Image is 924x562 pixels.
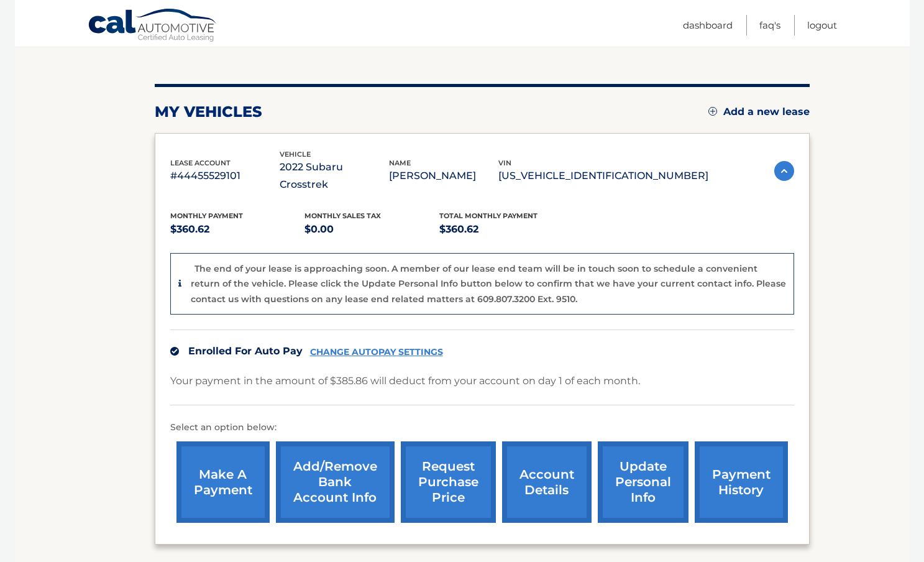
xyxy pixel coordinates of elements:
[695,441,788,523] a: payment history
[807,15,837,35] a: Logout
[170,347,179,356] img: check.svg
[176,441,270,523] a: make a payment
[498,159,511,167] span: vin
[191,263,786,305] p: The end of your lease is approaching soon. A member of our lease end team will be in touch soon t...
[170,221,305,238] p: $360.62
[439,221,574,238] p: $360.62
[170,167,280,185] p: #44455529101
[502,441,592,523] a: account details
[304,221,439,238] p: $0.00
[170,211,243,220] span: Monthly Payment
[280,159,389,193] p: 2022 Subaru Crosstrek
[389,167,498,185] p: [PERSON_NAME]
[708,107,717,116] img: add.svg
[759,15,780,35] a: FAQ's
[276,441,395,523] a: Add/Remove bank account info
[170,372,640,390] p: Your payment in the amount of $385.86 will deduct from your account on day 1 of each month.
[401,441,496,523] a: request purchase price
[155,103,262,121] h2: my vehicles
[498,167,708,185] p: [US_VEHICLE_IDENTIFICATION_NUMBER]
[170,159,231,167] span: lease account
[774,161,794,181] img: accordion-active.svg
[188,345,303,357] span: Enrolled For Auto Pay
[598,441,688,523] a: update personal info
[439,211,537,220] span: Total Monthly Payment
[88,8,218,44] a: Cal Automotive
[304,211,381,220] span: Monthly sales Tax
[170,420,794,435] p: Select an option below:
[708,106,810,118] a: Add a new lease
[389,159,411,167] span: name
[310,347,443,357] a: CHANGE AUTOPAY SETTINGS
[280,150,311,159] span: vehicle
[683,15,733,35] a: Dashboard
